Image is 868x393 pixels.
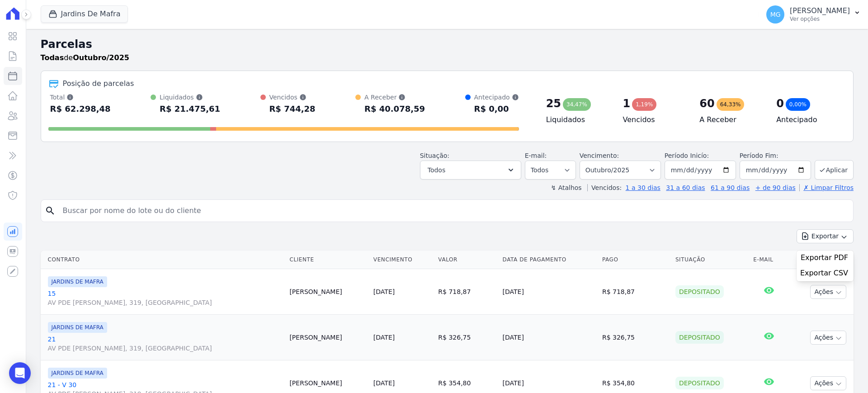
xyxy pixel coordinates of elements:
a: 31 a 60 dias [666,184,705,191]
strong: Todas [41,53,64,62]
label: Situação: [420,152,449,159]
input: Buscar por nome do lote ou do cliente [57,202,849,220]
div: Open Intercom Messenger [9,362,31,384]
div: A Receber [364,93,425,102]
div: Vencidos [269,93,316,102]
span: AV PDE [PERSON_NAME], 319, [GEOGRAPHIC_DATA] [48,344,283,353]
td: R$ 718,87 [599,269,672,315]
div: Depositado [675,285,724,298]
a: 21AV PDE [PERSON_NAME], 319, [GEOGRAPHIC_DATA] [48,335,283,353]
button: Todos [420,161,521,180]
th: E-mail [750,251,788,269]
a: [DATE] [373,334,395,341]
th: Cliente [286,251,369,269]
div: Total [50,93,111,102]
td: [PERSON_NAME] [286,269,369,315]
button: Aplicar [815,160,854,180]
th: Pago [599,251,672,269]
th: Contrato [41,251,286,269]
td: [PERSON_NAME] [286,315,369,360]
td: [DATE] [499,269,599,315]
div: R$ 62.298,48 [50,102,111,116]
div: Depositado [675,331,724,344]
h4: Vencidos [623,114,685,125]
span: MG [770,11,781,18]
a: ✗ Limpar Filtros [799,184,854,191]
div: 64,33% [717,98,745,111]
div: R$ 744,28 [269,102,316,116]
td: R$ 326,75 [434,315,499,360]
button: Ações [810,285,846,299]
div: Liquidados [160,93,220,102]
button: Exportar [797,229,854,243]
span: JARDINS DE MAFRA [48,276,107,287]
button: MG [PERSON_NAME] Ver opções [759,2,868,27]
button: Jardins De Mafra [41,5,128,23]
label: Vencidos: [587,184,622,191]
strong: Outubro/2025 [73,53,129,62]
div: 1 [623,96,630,111]
label: Período Fim: [740,151,811,161]
p: [PERSON_NAME] [790,6,850,15]
span: JARDINS DE MAFRA [48,322,107,333]
div: 1,19% [632,98,656,111]
div: R$ 21.475,61 [160,102,220,116]
th: Valor [434,251,499,269]
a: + de 90 dias [755,184,796,191]
span: AV PDE [PERSON_NAME], 319, [GEOGRAPHIC_DATA] [48,298,283,307]
span: Exportar PDF [801,253,848,262]
a: Exportar CSV [800,269,850,279]
th: Data de Pagamento [499,251,599,269]
div: 0 [776,96,784,111]
div: Posição de parcelas [63,78,134,89]
span: Exportar CSV [800,269,848,278]
div: 34,47% [563,98,591,111]
h4: Antecipado [776,114,839,125]
a: 61 a 90 dias [711,184,750,191]
a: [DATE] [373,288,395,295]
div: Antecipado [474,93,519,102]
label: E-mail: [525,152,547,159]
p: de [41,52,129,63]
a: [DATE] [373,379,395,387]
td: R$ 326,75 [599,315,672,360]
h4: A Receber [699,114,762,125]
th: Situação [672,251,750,269]
div: R$ 0,00 [474,102,519,116]
p: Ver opções [790,15,850,23]
span: JARDINS DE MAFRA [48,368,107,379]
div: Depositado [675,377,724,389]
div: 25 [546,96,561,111]
div: 60 [699,96,714,111]
a: Exportar PDF [801,253,850,264]
td: R$ 718,87 [434,269,499,315]
button: Ações [810,376,846,390]
label: Vencimento: [580,152,619,159]
div: R$ 40.078,59 [364,102,425,116]
button: Ações [810,331,846,345]
a: 1 a 30 dias [626,184,660,191]
div: 0,00% [786,98,810,111]
span: Todos [428,165,445,175]
a: 15AV PDE [PERSON_NAME], 319, [GEOGRAPHIC_DATA] [48,289,283,307]
i: search [45,205,56,216]
th: Vencimento [370,251,435,269]
h4: Liquidados [546,114,609,125]
label: ↯ Atalhos [551,184,581,191]
label: Período Inicío: [665,152,709,159]
td: [DATE] [499,315,599,360]
h2: Parcelas [41,36,854,52]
